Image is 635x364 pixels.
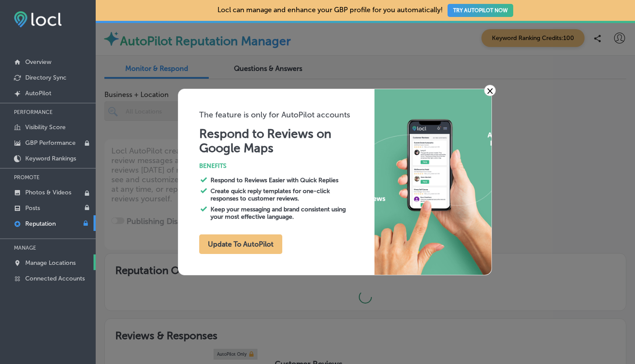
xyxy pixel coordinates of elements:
p: Reputation [25,220,56,227]
h3: Keep your messaging and brand consistent using your most effective language. [211,206,356,220]
a: Update To AutoPilot [199,242,282,248]
a: × [484,85,496,96]
p: Connected Accounts [25,275,85,282]
p: Visibility Score [25,124,66,131]
h3: The feature is only for AutoPilot accounts [199,110,374,120]
p: Photos & Videos [25,189,71,196]
h1: Respond to Reviews on Google Maps [199,127,374,155]
p: Directory Sync [25,74,67,81]
h3: Create quick reply templates for one-click responses to customer reviews. [211,187,356,202]
p: Keyword Rankings [25,155,76,162]
p: Overview [25,58,51,66]
p: GBP Performance [25,139,76,147]
button: Update To AutoPilot [199,234,282,254]
h3: Respond to Reviews Easier with Quick Replies [211,177,356,184]
p: Manage Locations [25,259,76,267]
h3: BENEFITS [199,162,374,170]
img: fda3e92497d09a02dc62c9cd864e3231.png [14,11,62,27]
img: 2b9b306996f9abcca9d403b028eda9a2.jpg [374,89,491,275]
p: AutoPilot [25,90,51,97]
button: TRY AUTOPILOT NOW [448,4,513,17]
p: Posts [25,204,40,212]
